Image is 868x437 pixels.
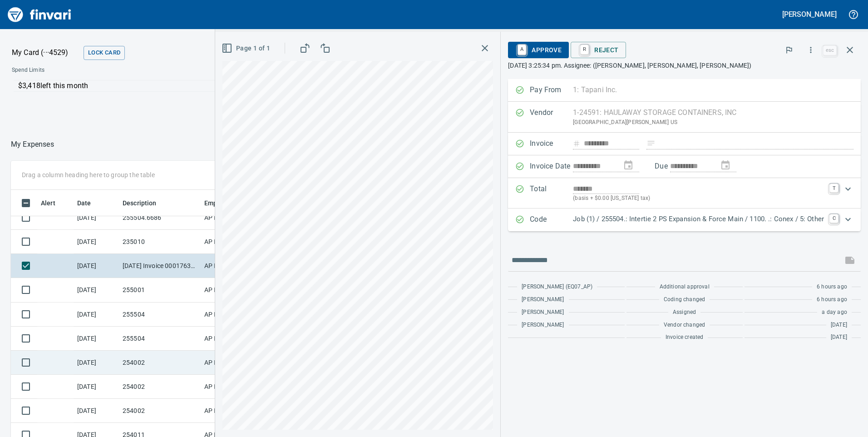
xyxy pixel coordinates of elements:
[11,139,54,150] nav: breadcrumb
[201,351,269,375] td: AP Invoices
[508,178,861,209] div: Expand
[119,230,201,254] td: 235010
[530,184,573,203] p: Total
[571,42,626,58] button: RReject
[664,295,705,304] span: Coding changed
[817,295,847,304] span: 6 hours ago
[522,308,564,317] span: [PERSON_NAME]
[573,214,824,224] p: Job (1) / 255504.: Intertie 2 PS Expansion & Force Main / 1100. .: Conex / 5: Other
[522,295,564,304] span: [PERSON_NAME]
[84,46,125,60] button: Lock Card
[666,333,704,342] span: Invoice created
[11,139,54,150] p: My Expenses
[822,308,847,317] span: a day ago
[5,4,74,25] img: Finvari
[829,214,838,223] a: C
[74,278,119,302] td: [DATE]
[201,303,269,327] td: AP Invoices
[119,254,201,278] td: [DATE] Invoice 000176331 from HAULAWAY STORAGE CONTAINERS, INC (1-24591)
[780,7,839,21] button: [PERSON_NAME]
[829,184,838,193] a: T
[518,45,526,55] a: A
[74,351,119,375] td: [DATE]
[119,351,201,375] td: 254002
[201,278,269,302] td: AP Invoices
[508,209,861,231] div: Expand
[201,254,269,278] td: AP Invoices
[119,399,201,423] td: 254002
[831,321,847,330] span: [DATE]
[817,283,847,292] span: 6 hours ago
[223,43,270,54] span: Page 1 of 1
[522,283,592,292] span: [PERSON_NAME] (EQ07_AP)
[201,375,269,399] td: AP Invoices
[41,198,67,209] span: Alert
[74,375,119,399] td: [DATE]
[522,321,564,330] span: [PERSON_NAME]
[779,40,799,60] button: Flag
[201,206,269,230] td: AP Invoices
[782,10,837,19] h5: [PERSON_NAME]
[119,327,201,351] td: 255504
[22,170,155,179] p: Drag a column heading here to group the table
[74,327,119,351] td: [DATE]
[77,198,103,209] span: Date
[88,48,120,58] span: Lock Card
[119,375,201,399] td: 254002
[74,230,119,254] td: [DATE]
[204,198,245,209] span: Employee
[12,66,176,75] span: Spend Limits
[831,333,847,342] span: [DATE]
[201,327,269,351] td: AP Invoices
[123,198,168,209] span: Description
[119,206,201,230] td: 255504.6686
[74,399,119,423] td: [DATE]
[201,230,269,254] td: AP Invoices
[508,61,861,70] p: [DATE] 3:25:34 pm. Assignee: ([PERSON_NAME], [PERSON_NAME], [PERSON_NAME])
[580,45,589,55] a: R
[119,303,201,327] td: 255504
[515,42,562,58] span: Approve
[508,42,569,58] button: AApprove
[530,214,573,226] p: Code
[821,39,861,61] span: Close invoice
[660,283,710,292] span: Additional approval
[823,45,837,55] a: esc
[123,198,157,209] span: Description
[204,198,233,209] span: Employee
[74,254,119,278] td: [DATE]
[18,80,303,91] p: $3,418 left this month
[220,40,274,57] button: Page 1 of 1
[801,40,821,60] button: More
[12,47,80,58] p: My Card (···4529)
[119,278,201,302] td: 255001
[41,198,55,209] span: Alert
[74,206,119,230] td: [DATE]
[673,308,696,317] span: Assigned
[201,399,269,423] td: AP Invoices
[77,198,91,209] span: Date
[578,42,618,58] span: Reject
[573,194,824,203] p: (basis + $0.00 [US_STATE] tax)
[5,92,309,101] p: Online allowed
[839,249,861,271] span: This records your message into the invoice and notifies anyone mentioned
[664,321,705,330] span: Vendor changed
[74,303,119,327] td: [DATE]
